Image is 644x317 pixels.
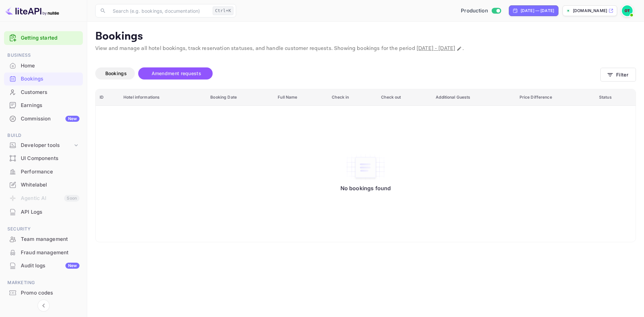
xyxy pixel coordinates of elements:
[96,89,636,242] table: booking table
[21,262,79,270] div: Audit logs
[109,4,210,17] input: Search (e.g. bookings, documentation)
[4,286,83,300] div: Promo codes
[65,116,79,122] div: New
[4,233,83,245] a: Team management
[4,165,83,178] div: Performance
[213,6,233,15] div: Ctrl+K
[4,99,83,112] div: Earnings
[4,59,83,72] a: Home
[5,5,59,16] img: LiteAPI logo
[4,206,83,218] a: API Logs
[21,168,79,176] div: Performance
[4,112,83,125] a: CommissionNew
[274,89,328,106] th: Full Name
[4,59,83,72] div: Home
[105,70,127,76] span: Bookings
[4,178,83,192] div: Whitelabel
[21,181,79,189] div: Whitelabel
[21,75,79,83] div: Bookings
[573,8,607,14] p: [DOMAIN_NAME]
[4,132,83,139] span: Build
[21,115,79,123] div: Commission
[600,68,636,82] button: Filter
[4,246,83,259] div: Fraud management
[516,89,595,106] th: Price Difference
[4,152,83,164] a: UI Components
[4,206,83,219] div: API Logs
[4,99,83,111] a: Earnings
[4,86,83,98] a: Customers
[21,208,79,216] div: API Logs
[206,89,274,106] th: Booking Date
[4,178,83,191] a: Whitelabel
[417,45,455,52] span: [DATE] - [DATE]
[21,142,73,149] div: Developer tools
[4,259,83,272] a: Audit logsNew
[595,89,636,106] th: Status
[4,286,83,299] a: Promo codes
[4,152,83,165] div: UI Components
[96,89,119,106] th: ID
[21,89,79,96] div: Customers
[152,70,201,76] span: Amendment requests
[4,225,83,233] span: Security
[4,279,83,286] span: Marketing
[4,246,83,259] a: Fraud management
[95,30,636,43] p: Bookings
[521,8,554,14] div: [DATE] — [DATE]
[95,45,636,53] p: View and manage all hotel bookings, track reservation statuses, and handle customer requests. Sho...
[21,289,79,297] div: Promo codes
[4,72,83,85] a: Bookings
[377,89,432,106] th: Check out
[38,300,50,312] button: Collapse navigation
[432,89,515,106] th: Additional Guests
[4,31,83,45] div: Getting started
[458,7,503,15] div: Switch to Sandbox mode
[4,259,83,272] div: Audit logsNew
[21,249,79,257] div: Fraud management
[328,89,377,106] th: Check in
[4,233,83,246] div: Team management
[4,52,83,59] span: Business
[456,45,463,52] button: Change date range
[95,67,600,80] div: account-settings tabs
[622,5,633,16] img: Oussama Tali
[119,89,206,106] th: Hotel informations
[21,62,79,70] div: Home
[345,153,386,181] img: No bookings found
[340,185,391,192] p: No bookings found
[21,235,79,243] div: Team management
[4,112,83,125] div: CommissionNew
[21,102,79,109] div: Earnings
[4,72,83,86] div: Bookings
[65,263,79,269] div: New
[4,140,83,151] div: Developer tools
[461,7,488,15] span: Production
[4,165,83,178] a: Performance
[4,86,83,99] div: Customers
[21,155,79,162] div: UI Components
[21,34,79,42] a: Getting started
